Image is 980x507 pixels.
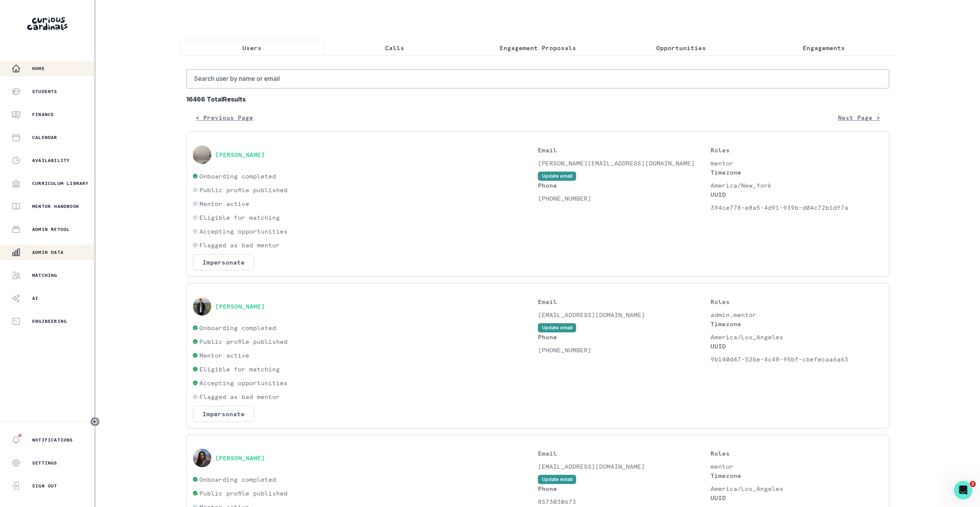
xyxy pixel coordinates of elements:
p: Timezone [710,319,883,329]
p: [EMAIL_ADDRESS][DOMAIN_NAME] [538,462,710,471]
p: America/New_York [710,181,883,190]
p: Onboarding completed [199,475,276,484]
p: Public profile published [199,489,287,498]
p: Calls [385,43,404,52]
p: 9b140d47-52be-4c48-95bf-cbefecaa6a63 [710,355,883,364]
p: 394ce778-e8a5-4d91-939b-d04c72b1df7a [710,203,883,212]
p: Calendar [32,134,57,141]
p: Students [32,88,57,95]
p: Email [538,297,710,306]
p: Roles [710,449,883,458]
p: Engineering [32,318,67,324]
p: America/Los_Angeles [710,484,883,493]
p: Users [242,43,261,52]
p: Eligible for matching [199,213,280,222]
p: UUID [710,342,883,351]
button: Update email [538,323,576,332]
p: Roles [710,146,883,155]
button: < Previous Page [186,110,262,125]
p: UUID [710,190,883,199]
p: Engagement Proposals [500,43,576,52]
p: Home [32,65,45,72]
p: Settings [32,460,57,466]
p: admin,mentor [710,310,883,319]
p: Flagged as bad mentor [199,392,280,401]
button: Impersonate [193,254,254,270]
p: [EMAIL_ADDRESS][DOMAIN_NAME] [538,310,710,319]
p: Accepting opportunities [199,227,287,236]
iframe: Intercom live chat [954,481,972,499]
button: Toggle sidebar [90,417,100,427]
button: Next Page > [829,110,889,125]
p: Curriculum Library [32,180,89,186]
button: Update email [538,172,576,181]
p: Public profile published [199,337,287,346]
p: Matching [32,272,57,278]
p: Engagements [803,43,845,52]
p: UUID [710,493,883,502]
button: Impersonate [193,406,254,422]
p: Mentor active [199,199,249,208]
p: Finance [32,111,54,118]
p: Mentor active [199,351,249,360]
p: Phone [538,484,710,493]
p: [PHONE_NUMBER] [538,345,710,355]
p: Admin Retool [32,226,70,232]
b: 16466 Total Results [186,95,889,104]
p: mentor [710,462,883,471]
p: Email [538,449,710,458]
p: [PERSON_NAME][EMAIL_ADDRESS][DOMAIN_NAME] [538,159,710,168]
button: [PERSON_NAME] [215,454,265,462]
p: Phone [538,181,710,190]
button: [PERSON_NAME] [215,151,265,159]
p: Accepting opportunities [199,378,287,388]
p: Availability [32,157,70,164]
p: Email [538,146,710,155]
p: mentor [710,159,883,168]
p: AI [32,295,38,301]
p: [PHONE_NUMBER] [538,194,710,203]
p: Sign Out [32,483,57,489]
img: Curious Cardinals Logo [27,17,67,30]
p: Flagged as bad mentor [199,240,280,250]
p: Roles [710,297,883,306]
p: Public profile published [199,185,287,195]
p: America/Los_Angeles [710,332,883,342]
button: Update email [538,475,576,484]
p: Timezone [710,168,883,177]
p: Onboarding completed [199,172,276,181]
button: [PERSON_NAME] [215,303,265,310]
p: Mentor Handbook [32,203,79,209]
p: Eligible for matching [199,365,280,374]
p: Notifications [32,437,73,443]
p: Opportunities [656,43,706,52]
p: Admin Data [32,249,64,255]
p: Onboarding completed [199,323,276,332]
p: Phone [538,332,710,342]
span: 2 [970,481,976,487]
p: 8573030673 [538,497,710,506]
p: Timezone [710,471,883,480]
